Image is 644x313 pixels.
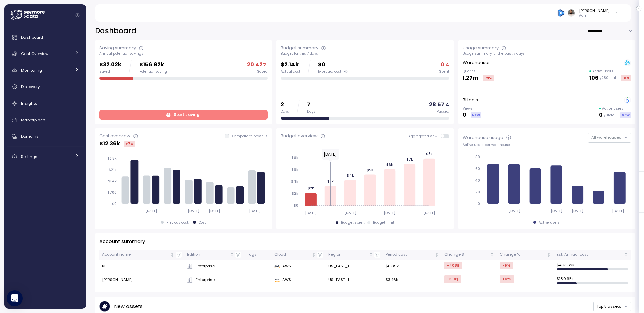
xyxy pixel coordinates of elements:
div: Active users per warehouse [463,143,631,147]
tspan: $2k [308,186,314,190]
div: Potential saving [139,69,167,74]
div: +408 $ [444,262,462,269]
tspan: $8k [291,155,298,160]
td: $ 180.65k [554,273,631,287]
td: $ 463.62k [554,260,631,273]
button: All warehouses [588,133,631,142]
p: Account summary [99,238,145,245]
td: $3.46k [383,273,442,287]
div: Not sorted [624,252,628,257]
span: Expected cost [318,69,341,74]
div: Tags [247,252,269,258]
tspan: [DATE] [384,211,396,215]
div: Not sorted [311,252,316,257]
div: Budget spent [341,220,365,225]
div: Change $ [444,252,489,258]
div: Budget for this 7 days [281,51,449,56]
tspan: $6k [386,162,393,167]
div: Not sorted [490,252,494,257]
tspan: [DATE] [423,211,435,215]
div: Previous cost [166,220,189,225]
th: Change $Not sorted [442,250,497,260]
tspan: $4k [347,173,354,177]
p: Views [463,106,481,111]
p: 20.42 % [247,60,268,69]
div: Budget limit [373,220,394,225]
tspan: $7k [406,157,413,161]
a: Dashboard [7,30,84,44]
div: +358 $ [444,275,461,283]
tspan: [DATE] [344,211,356,215]
p: New assets [114,303,143,310]
span: Monitoring [21,68,42,73]
th: Account nameNot sorted [99,250,184,260]
p: 7 [307,100,315,109]
div: NEW [620,112,631,118]
tspan: [DATE] [209,209,220,213]
tspan: $0 [293,203,298,208]
p: Active users [602,106,623,111]
div: AWS [274,263,323,269]
tspan: 40 [475,178,480,183]
div: Account name [102,252,169,258]
div: Region [328,252,368,258]
tspan: $2.1k [109,168,117,172]
p: / 280 total [600,76,616,80]
a: Discovery [7,80,84,93]
span: Aggregated view [408,134,441,138]
a: Start saving [99,110,268,120]
p: Queries [463,69,494,74]
td: US_EAST_1 [326,260,383,273]
p: Compare to previous [232,134,268,139]
tspan: $700 [107,190,117,195]
tspan: $6k [291,167,298,172]
a: Settings [7,150,84,163]
th: EditionNot sorted [184,250,244,260]
div: -21 % [483,75,494,81]
div: Spent [439,69,449,74]
tspan: [DATE] [145,209,157,213]
div: Days [307,109,315,114]
p: / 0 total [604,113,616,118]
div: +5 % [500,262,513,269]
p: 28.57 % [429,100,449,109]
p: Active users [592,69,613,74]
tspan: [DATE] [187,209,199,213]
text: [DATE] [324,151,337,157]
span: Cost Overview [21,51,48,56]
tspan: 0 [478,202,480,206]
p: 2 [281,100,289,109]
a: Monitoring [7,64,84,77]
div: Not sorted [170,252,175,257]
span: Marketplace [21,117,45,123]
div: [PERSON_NAME] [579,8,610,13]
div: Edition [187,252,229,258]
th: RegionNot sorted [326,250,383,260]
span: Discovery [21,84,40,89]
div: Cloud [274,252,311,258]
tspan: 60 [475,167,480,171]
div: -8 % [621,75,631,81]
span: Dashboard [21,35,43,40]
p: $2.14k [281,60,300,69]
span: Enterprise [196,263,215,269]
p: 0 % [441,60,449,69]
tspan: $8k [426,152,433,156]
tspan: $4k [291,179,298,184]
div: Not sorted [546,252,551,257]
div: Not sorted [369,252,373,257]
img: 684936bde12995657316ed44.PNG [557,9,565,16]
tspan: $0 [112,202,117,206]
td: BI [99,260,184,273]
p: $0 [318,60,348,69]
td: [PERSON_NAME] [99,273,184,287]
p: $32.02k [99,60,121,69]
div: Usage summary for the past 7 days [463,51,631,56]
div: Not sorted [434,252,439,257]
button: Top 5 assets [593,302,631,311]
tspan: $1.4k [108,179,117,183]
a: Marketplace [7,113,84,127]
p: BI tools [463,97,478,103]
p: 106 [589,74,599,83]
span: Settings [21,154,37,159]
